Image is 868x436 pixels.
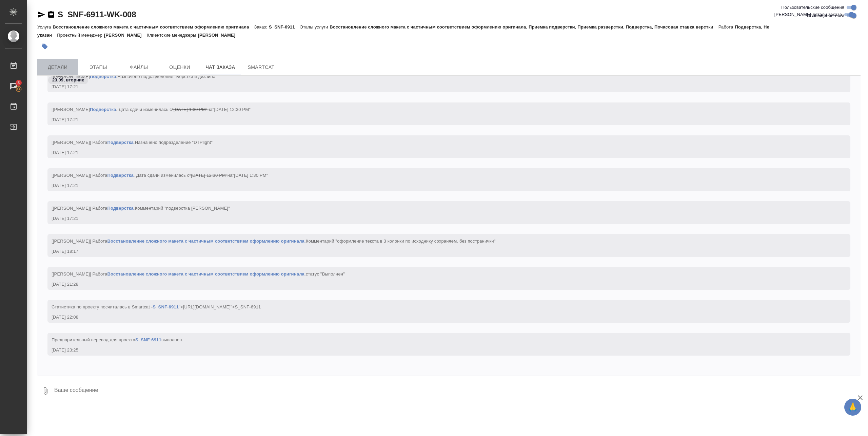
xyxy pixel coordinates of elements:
[52,239,495,244] span: [[PERSON_NAME]] Работа .
[52,206,230,211] span: [[PERSON_NAME]] Работа .
[189,173,227,178] span: "[DATE] 12:30 PM"
[254,24,269,30] p: Заказ:
[2,78,25,95] a: 3
[90,107,116,112] a: Подверстка
[52,116,827,123] div: [DATE] 17:21
[233,173,268,178] span: "[DATE] 1:30 PM"
[52,314,827,321] div: [DATE] 22:08
[781,4,844,11] span: Пользовательские сообщения
[135,206,230,211] span: Комментарий "подверстка [PERSON_NAME]"
[52,281,827,288] div: [DATE] 21:28
[52,173,268,178] span: [[PERSON_NAME]] Работа . Дата сдачи изменилась с на
[718,24,735,30] p: Работа
[52,107,251,112] span: [[PERSON_NAME] . Дата сдачи изменилась с на
[37,24,53,30] p: Услуга
[847,400,859,414] span: 🙏
[107,140,133,145] a: Подверстка
[37,39,52,54] button: Добавить тэг
[13,79,24,86] span: 3
[774,11,842,18] span: [PERSON_NAME] детали заказа
[57,33,104,38] p: Проектный менеджер
[269,24,300,30] p: S_SNF-6911
[330,24,718,30] p: Восстановление сложного макета с частичным соответствием оформлению оригинала, Приемка подверстки...
[163,63,196,72] span: Оценки
[135,337,161,342] a: S_SNF-6911
[107,173,133,178] a: Подверстка
[52,304,261,309] span: Cтатистика по проекту посчиталась в Smartcat - ">[URL][DOMAIN_NAME]">S_SNF-6911
[52,149,827,156] div: [DATE] 17:21
[104,33,147,38] p: [PERSON_NAME]
[52,140,213,145] span: [[PERSON_NAME]] Работа .
[52,248,827,255] div: [DATE] 18:17
[123,63,155,72] span: Файлы
[807,12,844,19] span: Оповещения-логи
[58,10,136,19] a: S_SNF-6911-WK-008
[52,215,827,222] div: [DATE] 17:21
[41,63,74,72] span: Детали
[52,182,827,189] div: [DATE] 17:21
[52,337,183,342] span: Предварительный перевод для проекта выполнен.
[153,304,179,309] a: S_SNF-6911
[172,107,208,112] span: "[DATE] 1:30 PM"
[37,11,45,19] button: Скопировать ссылку для ЯМессенджера
[52,347,827,354] div: [DATE] 23:25
[300,24,330,30] p: Этапы услуги
[245,63,277,72] span: SmartCat
[107,239,304,244] a: Восстановление сложного макета с частичным соответствием оформлению оригинала
[82,63,115,72] span: Этапы
[107,206,133,211] a: Подверстка
[107,271,304,277] a: Восстановление сложного макета с частичным соответствием оформлению оригинала
[135,140,213,145] span: Назначено подразделение "DTPlight"
[53,24,254,30] p: Восстановление сложного макета с частичным соответствием оформлению оригинала
[844,399,861,416] button: 🙏
[213,107,251,112] span: "[DATE] 12:30 PM"
[198,33,240,38] p: [PERSON_NAME]
[52,271,345,277] span: [[PERSON_NAME]] Работа .
[306,271,345,277] span: статус "Выполнен"
[52,77,84,83] p: 23.09, вторник
[306,239,496,244] span: Комментарий "оформление текста в 3 колонки по исходнику сохраняем. без постранички"
[204,63,237,72] span: Чат заказа
[47,11,55,19] button: Скопировать ссылку
[147,33,198,38] p: Клиентские менеджеры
